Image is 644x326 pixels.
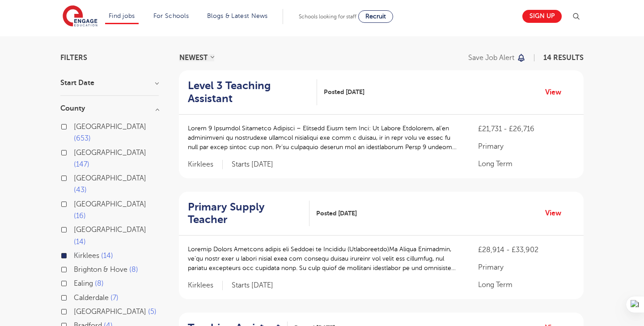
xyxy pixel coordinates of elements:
[478,159,575,169] p: Long Term
[74,266,127,274] span: Brighton & Hove
[478,124,575,134] p: £21,731 - £26,716
[468,54,526,61] button: Save job alert
[74,200,146,208] span: [GEOGRAPHIC_DATA]
[110,294,119,302] span: 7
[543,54,584,62] span: 14 RESULTS
[109,13,135,19] a: Find jobs
[74,200,80,206] input: [GEOGRAPHIC_DATA] 16
[545,86,568,98] a: View
[60,105,159,112] h3: County
[74,134,91,142] span: 653
[478,244,575,255] p: £28,914 - £33,902
[188,124,460,152] p: Lorem 9 Ipsumdol Sitametco Adipisci – Elitsedd Eiusm tem Inci: Ut Labore Etdolorem, al’en adminim...
[188,281,223,290] span: Kirklees
[101,252,113,260] span: 14
[188,201,309,227] a: Primary Supply Teacher
[365,13,386,20] span: Recruit
[468,54,514,61] p: Save job alert
[478,279,575,290] p: Long Term
[74,308,80,313] input: [GEOGRAPHIC_DATA] 5
[74,174,146,182] span: [GEOGRAPHIC_DATA]
[188,160,223,169] span: Kirklees
[545,207,568,219] a: View
[148,308,157,316] span: 5
[188,244,460,273] p: Loremip Dolors Ametcons adipis eli Seddoei te Incididu (Utlaboreetdo) ​Ma Aliqua Enimadmin, ve’qu...
[188,79,317,105] a: Level 3 Teaching Assistant
[74,226,146,234] span: [GEOGRAPHIC_DATA]
[74,160,89,168] span: 147
[74,252,80,257] input: Kirklees 14
[74,123,146,131] span: [GEOGRAPHIC_DATA]
[74,252,99,260] span: Kirklees
[207,13,268,19] a: Blogs & Latest News
[188,79,310,105] h2: Level 3 Teaching Assistant
[232,160,273,169] p: Starts [DATE]
[95,279,104,287] span: 8
[74,186,87,194] span: 43
[74,308,146,316] span: [GEOGRAPHIC_DATA]
[74,279,93,287] span: Ealing
[74,212,86,220] span: 16
[63,5,97,28] img: Engage Education
[74,123,80,129] input: [GEOGRAPHIC_DATA] 653
[74,238,86,246] span: 14
[153,13,189,19] a: For Schools
[74,149,80,154] input: [GEOGRAPHIC_DATA] 147
[188,201,302,227] h2: Primary Supply Teacher
[358,10,393,23] a: Recruit
[74,226,80,232] input: [GEOGRAPHIC_DATA] 14
[60,54,87,61] span: Filters
[316,209,357,218] span: Posted [DATE]
[478,262,575,273] p: Primary
[74,279,80,285] input: Ealing 8
[74,294,80,300] input: Calderdale 7
[324,87,364,97] span: Posted [DATE]
[522,10,562,23] a: Sign up
[299,13,356,20] span: Schools looking for staff
[74,294,109,302] span: Calderdale
[478,141,575,152] p: Primary
[60,79,159,86] h3: Start Date
[74,174,80,180] input: [GEOGRAPHIC_DATA] 43
[74,149,146,157] span: [GEOGRAPHIC_DATA]
[232,281,273,290] p: Starts [DATE]
[129,266,138,274] span: 8
[74,266,80,271] input: Brighton & Hove 8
